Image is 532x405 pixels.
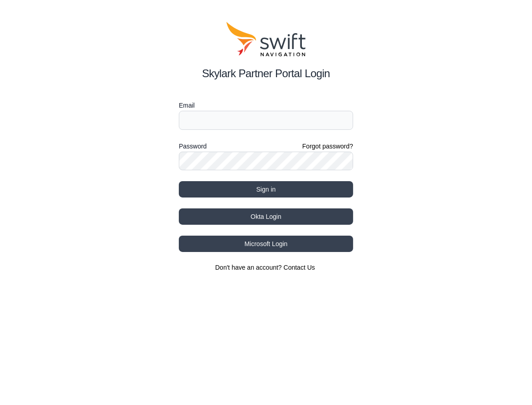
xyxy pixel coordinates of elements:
[179,100,353,111] label: Email
[179,65,353,82] h2: Skylark Partner Portal Login
[302,142,353,151] a: Forgot password?
[179,236,353,252] button: Microsoft Login
[179,208,353,225] button: Okta Login
[179,263,353,272] section: Don't have an account?
[284,264,315,271] a: Contact Us
[179,181,353,198] button: Sign in
[179,141,207,152] label: Password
